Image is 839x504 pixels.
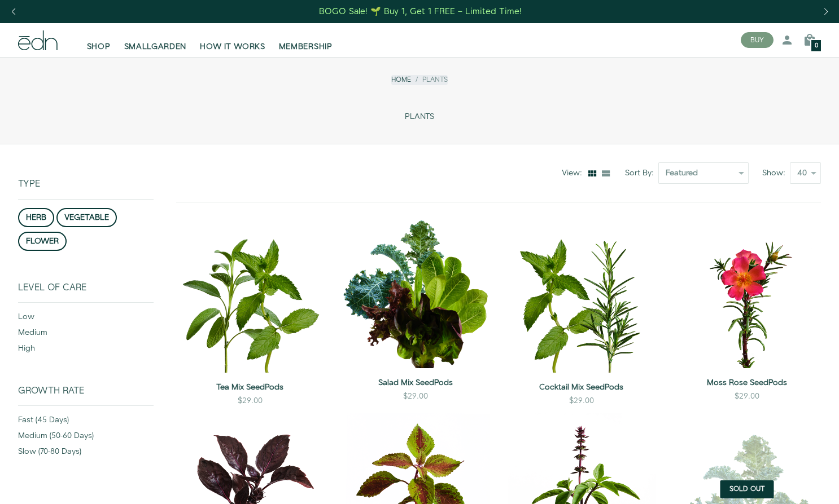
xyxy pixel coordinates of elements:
span: MEMBERSHIP [279,41,333,52]
div: fast (45 days) [18,414,154,430]
div: $29.00 [403,391,428,402]
span: PLANTS [405,112,434,122]
img: Cocktail Mix SeedPods [508,220,656,373]
div: $29.00 [238,395,263,406]
div: Level of Care [18,282,154,302]
img: Tea Mix SeedPods [176,220,324,373]
button: BUY [741,32,774,48]
a: Salad Mix SeedPods [342,377,490,388]
div: medium [18,327,154,343]
div: medium (50-60 days) [18,430,154,446]
a: BOGO Sale! 🌱 Buy 1, Get 1 FREE – Limited Time! [318,3,523,20]
div: Growth Rate [18,386,154,405]
button: flower [18,232,67,251]
li: Plants [411,75,448,85]
a: HOW IT WORKS [193,28,272,52]
div: high [18,343,154,359]
span: SMALLGARDEN [124,41,187,52]
a: SMALLGARDEN [117,28,194,52]
a: SHOP [80,28,117,52]
div: Type [18,144,154,198]
label: Show: [762,167,790,179]
span: SHOP [87,41,111,52]
div: $29.00 [735,391,759,402]
div: BOGO Sale! 🌱 Buy 1, Get 1 FREE – Limited Time! [319,6,522,17]
img: Moss Rose SeedPods [674,220,821,368]
a: Moss Rose SeedPods [674,377,821,388]
nav: breadcrumbs [391,75,448,85]
span: HOW IT WORKS [200,41,265,52]
label: Sort By: [625,167,658,179]
a: MEMBERSHIP [272,28,339,52]
span: Sold Out [729,486,765,493]
a: Cocktail Mix SeedPods [508,382,656,393]
img: Salad Mix SeedPods [342,220,490,368]
div: View: [562,167,587,179]
button: vegetable [56,208,117,227]
iframe: Opens a widget where you can find more information [751,470,828,498]
div: low [18,311,154,327]
button: herb [18,208,54,227]
div: slow (70-80 days) [18,446,154,462]
div: $29.00 [569,395,594,406]
a: Home [391,75,411,85]
a: Tea Mix SeedPods [176,382,324,393]
span: 0 [815,43,818,49]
